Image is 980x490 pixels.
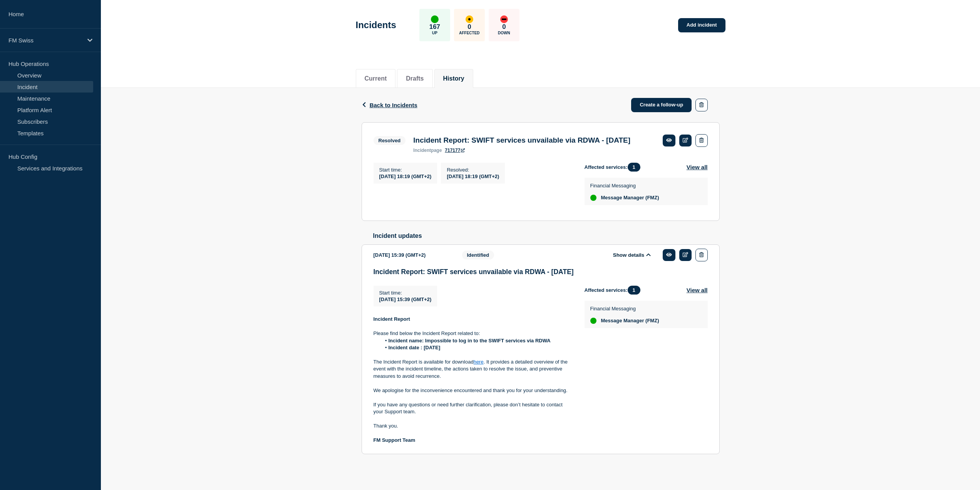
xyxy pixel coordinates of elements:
button: View all [687,286,708,295]
div: [DATE] 15:39 (GMT+2) [374,249,451,261]
h3: Incident Report: SWIFT services unvailable via RDWA - [DATE] [413,136,630,145]
p: The Incident Report is available for download . It provides a detailed overview of the event with... [374,359,572,380]
span: Affected services: [585,163,644,172]
a: here [474,359,484,365]
p: page [413,148,442,153]
div: up [431,15,439,23]
h1: Incidents [356,20,396,30]
a: Add incident [678,18,725,32]
p: Please find below the Incident Report related to: [374,330,572,337]
span: Message Manager (FMZ) [601,195,659,201]
div: affected [466,15,473,23]
button: Drafts [406,75,424,82]
button: History [443,75,464,82]
p: FM Swiss [8,37,82,44]
strong: Incident date : [DATE] [389,345,441,350]
div: up [590,318,596,324]
p: 0 [502,23,506,31]
span: [DATE] 18:19 (GMT+2) [447,173,499,179]
p: Start time : [379,167,432,173]
span: 1 [628,286,640,295]
p: Resolved : [447,167,499,173]
span: Identified [462,251,494,259]
a: Create a follow-up [631,98,692,112]
p: We apologise for the inconvenience encountered and thank you for your understanding. [374,387,572,394]
span: Affected services: [585,286,644,295]
span: Back to Incidents [370,102,417,108]
p: Affected [459,31,479,35]
button: Current [365,75,387,82]
button: Back to Incidents [362,102,417,108]
p: Down [498,31,510,35]
p: 167 [429,23,440,31]
span: 1 [628,163,640,172]
span: Message Manager (FMZ) [601,318,659,324]
h3: Incident Report: SWIFT services unvailable via RDWA - [DATE] [374,268,708,276]
h2: Incident updates [373,232,720,239]
span: [DATE] 18:19 (GMT+2) [379,173,432,179]
p: Start time : [379,290,432,296]
button: Show details [611,252,653,258]
span: incident [413,148,431,153]
strong: FM Support Team [374,437,415,443]
a: 717177 [445,148,465,153]
strong: Incident name: Impossible to log in to the SWIFT services via RDWA [389,338,551,344]
p: 0 [467,23,471,31]
p: Financial Messaging [590,183,659,189]
span: [DATE] 15:39 (GMT+2) [379,296,432,302]
div: down [500,15,508,23]
p: Financial Messaging [590,306,659,312]
p: Thank you. [374,423,572,429]
button: View all [687,163,708,172]
p: Up [432,31,437,35]
p: If you have any questions or need further clarification, please don’t hesitate to contact your Su... [374,401,572,416]
div: up [590,195,596,201]
strong: Incident Report [374,316,410,322]
span: Resolved [374,136,406,145]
